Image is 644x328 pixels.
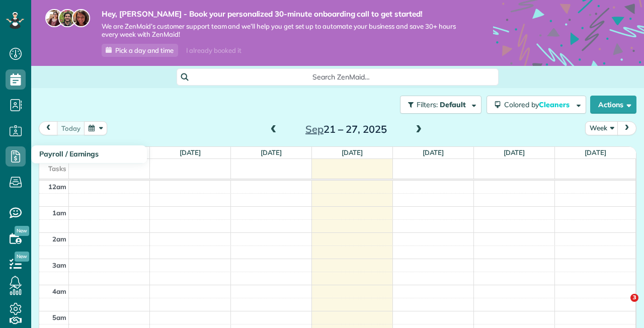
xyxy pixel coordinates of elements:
[417,100,438,109] span: Filters:
[423,148,444,156] a: [DATE]
[305,123,324,135] span: Sep
[585,148,606,156] a: [DATE]
[440,100,466,109] span: Default
[180,148,201,156] a: [DATE]
[115,46,174,54] span: Pick a day and time
[48,165,66,173] span: Tasks
[180,44,247,57] div: I already booked it
[52,313,66,321] span: 5am
[504,100,573,109] span: Colored by
[283,124,409,135] h2: 21 – 27, 2025
[400,96,481,114] button: Filters: Default
[504,148,525,156] a: [DATE]
[52,287,66,295] span: 4am
[57,121,85,135] button: today
[590,96,636,114] button: Actions
[52,209,66,217] span: 1am
[15,226,29,236] span: New
[52,261,66,269] span: 3am
[102,44,178,57] a: Pick a day and time
[487,96,586,114] button: Colored byCleaners
[39,121,58,135] button: prev
[102,22,463,39] span: We are ZenMaid’s customer support team and we’ll help you get set up to automate your business an...
[539,100,571,109] span: Cleaners
[58,9,76,27] img: jorge-587dff0eeaa6aab1f244e6dc62b8924c3b6ad411094392a53c71c6c4a576187d.jpg
[52,235,66,243] span: 2am
[102,9,463,19] strong: Hey, [PERSON_NAME] - Book your personalized 30-minute onboarding call to get started!
[39,149,99,158] span: Payroll / Earnings
[15,252,29,262] span: New
[630,294,638,302] span: 3
[48,183,66,191] span: 12am
[72,9,90,27] img: michelle-19f622bdf1676172e81f8f8fba1fb50e276960ebfe0243fe18214015130c80e4.jpg
[342,148,363,156] a: [DATE]
[585,121,618,135] button: Week
[617,121,636,135] button: next
[610,294,634,318] iframe: Intercom live chat
[395,96,481,114] a: Filters: Default
[261,148,282,156] a: [DATE]
[45,9,63,27] img: maria-72a9807cf96188c08ef61303f053569d2e2a8a1cde33d635c8a3ac13582a053d.jpg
